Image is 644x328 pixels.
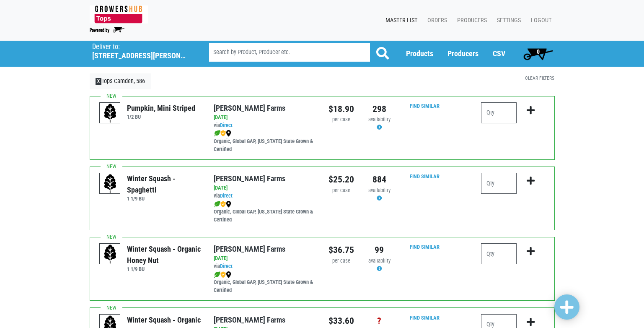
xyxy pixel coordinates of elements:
[220,263,233,269] a: Direct
[127,266,201,272] h6: 1 1/9 BU
[328,116,354,124] div: per case
[410,173,440,180] a: Find Similar
[525,75,554,81] a: Clear Filters
[90,73,151,89] a: XTops Camden, 586
[328,243,354,257] div: $36.75
[209,43,370,62] input: Search by Product, Producer etc.
[481,243,517,264] input: Qty
[90,27,124,33] img: Powered by Big Wheelbarrow
[328,257,354,265] div: per case
[90,5,148,23] img: 279edf242af8f9d49a69d9d2afa010fb.png
[537,48,540,55] span: 0
[481,102,517,123] input: Qty
[214,130,220,137] img: leaf-e5c59151409436ccce96b2ca1b28e03c.png
[92,43,188,51] p: Deliver to:
[127,114,195,120] h6: 1/2 BU
[214,174,285,183] a: [PERSON_NAME] Farms
[367,102,392,116] div: 298
[127,102,195,114] div: Pumpkin, Mini Striped
[214,114,316,122] div: [DATE]
[214,200,316,224] div: Organic, Global GAP, [US_STATE] State Grown & Certified
[226,201,231,208] img: map_marker-0e94453035b3232a4d21701695807de9.png
[410,103,440,109] a: Find Similar
[328,102,354,116] div: $18.90
[490,13,524,29] a: Settings
[493,49,505,58] a: CSV
[220,271,226,278] img: safety-e55c860ca8c00a9c171001a62a92dabd.png
[96,78,102,85] span: X
[410,244,440,250] a: Find Similar
[92,41,194,60] span: Tops Camden, 586 (9554 Harden Blvd, Camden, NY 13316, USA)
[368,116,391,122] span: availability
[447,49,478,58] a: Producers
[214,201,220,208] img: leaf-e5c59151409436ccce96b2ca1b28e03c.png
[226,130,231,137] img: map_marker-0e94453035b3232a4d21701695807de9.png
[214,255,316,263] div: [DATE]
[406,49,433,58] a: Products
[220,193,233,199] a: Direct
[328,187,354,195] div: per case
[100,103,121,124] img: placeholder-variety-43d6402dacf2d531de610a020419775a.svg
[92,51,188,60] h5: [STREET_ADDRESS][PERSON_NAME]
[524,13,555,29] a: Logout
[214,315,285,324] a: [PERSON_NAME] Farms
[520,45,557,62] a: 0
[100,244,121,265] img: placeholder-variety-43d6402dacf2d531de610a020419775a.svg
[367,314,392,328] div: ?
[367,243,392,257] div: 99
[367,173,392,186] div: 884
[328,314,354,328] div: $33.60
[127,173,201,195] div: Winter Squash - Spaghetti
[220,130,226,137] img: safety-e55c860ca8c00a9c171001a62a92dabd.png
[226,271,231,278] img: map_marker-0e94453035b3232a4d21701695807de9.png
[214,122,316,130] div: via
[214,192,316,200] div: via
[410,315,440,321] a: Find Similar
[214,130,316,154] div: Organic, Global GAP, [US_STATE] State Grown & Certified
[127,195,201,202] h6: 1 1/9 BU
[214,245,285,253] a: [PERSON_NAME] Farms
[214,184,316,192] div: [DATE]
[328,173,354,186] div: $25.20
[481,173,517,194] input: Qty
[220,122,233,128] a: Direct
[368,258,391,264] span: availability
[368,187,391,193] span: availability
[421,13,450,29] a: Orders
[127,243,201,266] div: Winter Squash - Organic Honey Nut
[220,201,226,208] img: safety-e55c860ca8c00a9c171001a62a92dabd.png
[379,13,421,29] a: Master List
[214,104,285,112] a: [PERSON_NAME] Farms
[450,13,490,29] a: Producers
[100,173,121,194] img: placeholder-variety-43d6402dacf2d531de610a020419775a.svg
[214,271,220,278] img: leaf-e5c59151409436ccce96b2ca1b28e03c.png
[214,263,316,271] div: via
[214,271,316,294] div: Organic, Global GAP, [US_STATE] State Grown & Certified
